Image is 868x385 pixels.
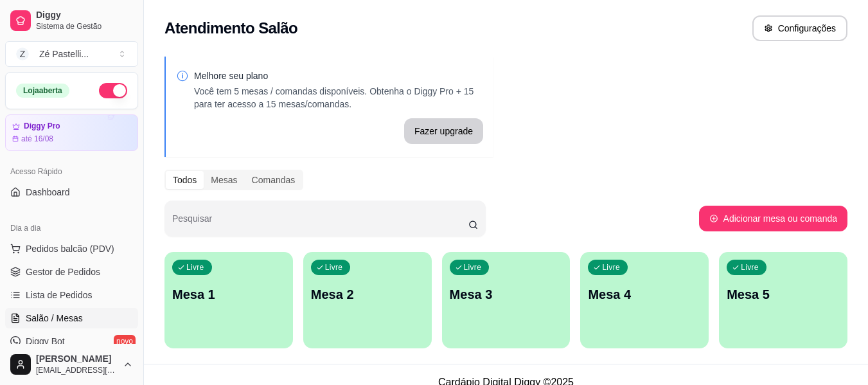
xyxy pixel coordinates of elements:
[21,134,53,144] article: até 16/08
[166,171,204,189] div: Todos
[204,171,244,189] div: Mesas
[5,262,138,282] a: Gestor de Pedidos
[26,242,114,255] span: Pedidos balcão (PDV)
[5,5,138,36] a: DiggySistema de Gestão
[602,262,620,273] p: Livre
[36,354,118,365] span: [PERSON_NAME]
[464,262,482,273] p: Livre
[5,308,138,328] a: Salão / Mesas
[186,262,204,273] p: Livre
[741,262,759,273] p: Livre
[5,238,138,259] button: Pedidos balcão (PDV)
[26,312,83,325] span: Salão / Mesas
[26,335,65,348] span: Diggy Bot
[16,84,69,98] div: Loja aberta
[5,218,138,238] div: Dia a dia
[5,114,138,151] a: Diggy Proaté 16/08
[5,331,138,352] a: Diggy Botnovo
[194,69,483,82] p: Melhore seu plano
[26,186,70,199] span: Dashboard
[5,285,138,305] a: Lista de Pedidos
[172,217,468,230] input: Pesquisar
[311,285,424,303] p: Mesa 2
[325,262,343,273] p: Livre
[752,15,847,41] button: Configurações
[303,252,432,348] button: LivreMesa 2
[404,118,483,144] button: Fazer upgrade
[5,182,138,202] a: Dashboard
[164,18,297,39] h2: Atendimento Salão
[99,83,127,98] button: Alterar Status
[450,285,563,303] p: Mesa 3
[26,289,93,301] span: Lista de Pedidos
[699,206,847,231] button: Adicionar mesa ou comanda
[16,48,29,60] span: Z
[245,171,303,189] div: Comandas
[719,252,847,348] button: LivreMesa 5
[5,41,138,67] button: Select a team
[727,285,840,303] p: Mesa 5
[580,252,709,348] button: LivreMesa 4
[36,365,118,375] span: [EMAIL_ADDRESS][DOMAIN_NAME]
[172,285,285,303] p: Mesa 1
[36,10,133,21] span: Diggy
[26,265,100,278] span: Gestor de Pedidos
[5,349,138,380] button: [PERSON_NAME][EMAIL_ADDRESS][DOMAIN_NAME]
[36,21,133,31] span: Sistema de Gestão
[24,121,60,131] article: Diggy Pro
[5,161,138,182] div: Acesso Rápido
[164,252,293,348] button: LivreMesa 1
[194,85,483,111] p: Você tem 5 mesas / comandas disponíveis. Obtenha o Diggy Pro + 15 para ter acesso a 15 mesas/coma...
[442,252,571,348] button: LivreMesa 3
[588,285,701,303] p: Mesa 4
[39,48,89,60] div: Zé Pastelli ...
